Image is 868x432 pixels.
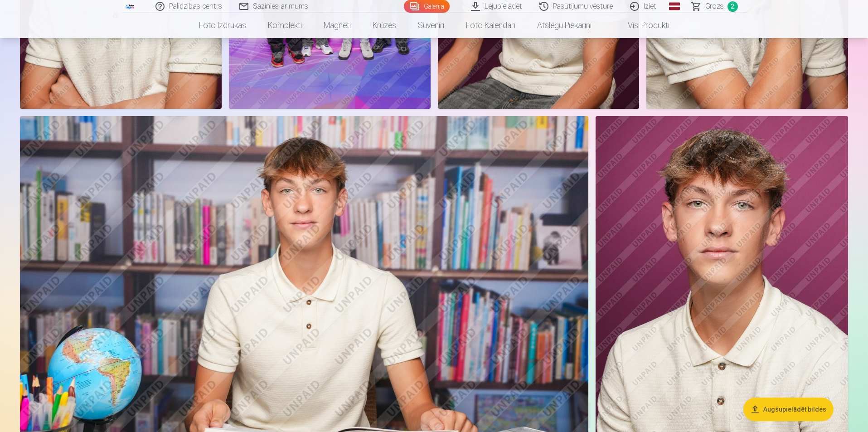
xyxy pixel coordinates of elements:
[743,398,834,421] button: Augšupielādēt bildes
[188,13,257,38] a: Foto izdrukas
[362,13,407,38] a: Krūzes
[526,13,602,38] a: Atslēgu piekariņi
[727,1,738,12] span: 2
[407,13,455,38] a: Suvenīri
[257,13,313,38] a: Komplekti
[602,13,680,38] a: Visi produkti
[313,13,362,38] a: Magnēti
[455,13,526,38] a: Foto kalendāri
[125,4,135,9] img: /fa1
[705,1,724,12] span: Grozs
